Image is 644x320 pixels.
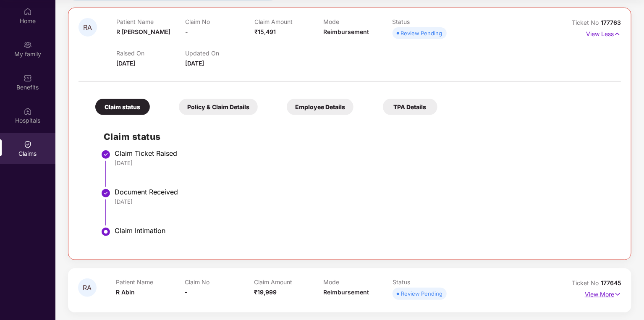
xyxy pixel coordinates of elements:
div: Document Received [115,188,613,196]
h2: Claim status [104,130,613,144]
p: Patient Name [116,18,185,25]
span: Ticket No [572,19,601,26]
img: svg+xml;base64,PHN2ZyBpZD0iSG9zcGl0YWxzIiB4bWxucz0iaHR0cDovL3d3dy53My5vcmcvMjAwMC9zdmciIHdpZHRoPS... [24,107,32,115]
img: svg+xml;base64,PHN2ZyBpZD0iU3RlcC1Eb25lLTMyeDMyIiB4bWxucz0iaHR0cDovL3d3dy53My5vcmcvMjAwMC9zdmciIH... [101,150,111,160]
span: 177645 [601,279,621,286]
div: Claim status [95,99,150,115]
span: - [185,28,188,35]
span: Reimbursement [323,28,369,35]
p: Status [393,18,461,25]
span: [DATE] [116,60,135,67]
div: Employee Details [287,99,353,115]
img: svg+xml;base64,PHN2ZyBpZD0iQmVuZWZpdHMiIHhtbG5zPSJodHRwOi8vd3d3LnczLm9yZy8yMDAwL3N2ZyIgd2lkdGg9Ij... [24,74,32,82]
img: svg+xml;base64,PHN2ZyBpZD0iU3RlcC1BY3RpdmUtMzJ4MzIiIHhtbG5zPSJodHRwOi8vd3d3LnczLm9yZy8yMDAwL3N2Zy... [101,227,111,237]
div: Review Pending [401,29,442,37]
span: R Abin [116,289,135,296]
span: RA [83,284,92,291]
span: ₹19,999 [254,289,277,296]
span: 177763 [601,19,621,26]
p: Mode [323,278,393,286]
p: Claim Amount [254,278,323,286]
p: Claim No [185,18,254,25]
div: Policy & Claim Details [179,99,258,115]
p: View More [585,288,621,299]
span: R [PERSON_NAME] [116,28,170,35]
img: svg+xml;base64,PHN2ZyBpZD0iSG9tZSIgeG1sbnM9Imh0dHA6Ly93d3cudzMub3JnLzIwMDAvc3ZnIiB3aWR0aD0iMjAiIG... [24,8,32,16]
img: svg+xml;base64,PHN2ZyB4bWxucz0iaHR0cDovL3d3dy53My5vcmcvMjAwMC9zdmciIHdpZHRoPSIxNyIgaGVpZ2h0PSIxNy... [614,29,621,39]
span: Ticket No [572,279,601,286]
div: [DATE] [115,198,613,205]
p: Mode [323,18,392,25]
p: Claim No [185,278,254,286]
div: Claim Ticket Raised [115,149,613,157]
span: - [185,289,188,296]
p: Patient Name [116,278,185,286]
img: svg+xml;base64,PHN2ZyB3aWR0aD0iMjAiIGhlaWdodD0iMjAiIHZpZXdCb3g9IjAgMCAyMCAyMCIgZmlsbD0ibm9uZSIgeG... [24,41,32,49]
div: Review Pending [401,289,442,298]
span: RA [84,24,92,31]
div: TPA Details [383,99,437,115]
p: Status [393,278,462,286]
span: Reimbursement [323,289,369,296]
div: Claim Intimation [115,226,613,235]
p: Claim Amount [254,18,323,25]
img: svg+xml;base64,PHN2ZyB4bWxucz0iaHR0cDovL3d3dy53My5vcmcvMjAwMC9zdmciIHdpZHRoPSIxNyIgaGVpZ2h0PSIxNy... [614,290,621,299]
span: ₹15,491 [254,28,276,35]
p: View Less [586,27,621,39]
div: [DATE] [115,159,613,167]
p: Updated On [185,50,254,57]
img: svg+xml;base64,PHN2ZyBpZD0iQ2xhaW0iIHhtbG5zPSJodHRwOi8vd3d3LnczLm9yZy8yMDAwL3N2ZyIgd2lkdGg9IjIwIi... [24,140,32,149]
p: Raised On [116,50,185,57]
img: svg+xml;base64,PHN2ZyBpZD0iU3RlcC1Eb25lLTMyeDMyIiB4bWxucz0iaHR0cDovL3d3dy53My5vcmcvMjAwMC9zdmciIH... [101,188,111,198]
span: [DATE] [185,60,204,67]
